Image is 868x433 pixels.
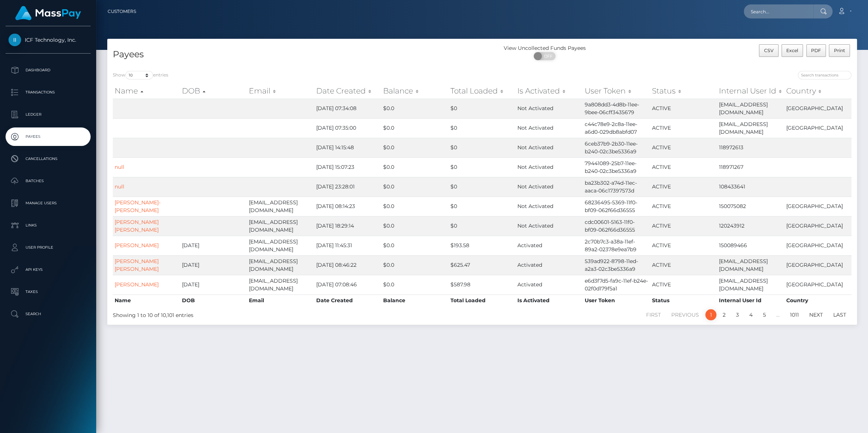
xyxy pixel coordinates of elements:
[449,275,516,294] td: $587.98
[6,260,91,279] a: API Keys
[650,275,717,294] td: ACTIVE
[516,197,583,216] td: Not Activated
[247,255,314,275] td: [EMAIL_ADDRESS][DOMAIN_NAME]
[381,138,449,157] td: $0.0
[784,236,851,255] td: [GEOGRAPHIC_DATA]
[650,177,717,197] td: ACTIVE
[449,118,516,138] td: $0
[9,65,88,76] p: Dashboard
[516,255,583,275] td: Activated
[314,216,382,236] td: [DATE] 18:29:14
[115,164,124,170] a: null
[247,216,314,236] td: [EMAIL_ADDRESS][DOMAIN_NAME]
[6,127,91,146] a: Payees
[449,255,516,275] td: $625.47
[516,275,583,294] td: Activated
[449,216,516,236] td: $0
[829,309,850,320] a: Last
[583,236,650,255] td: 2c70b7c3-a38a-11ef-89a2-02378e9ea7b9
[314,177,382,197] td: [DATE] 23:28:01
[381,83,449,98] th: Balance: activate to sort column ascending
[650,138,717,157] td: ACTIVE
[6,105,91,124] a: Ledger
[9,131,88,142] p: Payees
[650,255,717,275] td: ACTIVE
[180,294,247,306] th: DOB
[516,294,583,306] th: Is Activated
[115,242,159,249] a: [PERSON_NAME]
[650,118,717,138] td: ACTIVE
[6,61,91,79] a: Dashboard
[583,118,650,138] td: c44c78e9-2c8a-11ee-a6d0-029db8abfd07
[449,294,516,306] th: Total Loaded
[784,197,851,216] td: [GEOGRAPHIC_DATA]
[6,194,91,212] a: Manage Users
[583,99,650,118] td: 9a808dd3-4d8b-11ee-9bee-06cff3435679
[6,238,91,257] a: User Profile
[125,71,153,79] select: Showentries
[9,34,21,46] img: ICF Technology, Inc.
[314,236,382,255] td: [DATE] 11:45:31
[314,255,382,275] td: [DATE] 08:46:22
[650,83,717,98] th: Status: activate to sort column ascending
[717,255,784,275] td: [EMAIL_ADDRESS][DOMAIN_NAME]
[516,118,583,138] td: Not Activated
[113,294,180,306] th: Name
[784,255,851,275] td: [GEOGRAPHIC_DATA]
[314,197,382,216] td: [DATE] 08:14:23
[115,281,159,288] a: [PERSON_NAME]
[108,4,136,19] a: Customers
[9,109,88,120] p: Ledger
[759,44,779,57] button: CSV
[9,220,88,231] p: Links
[314,157,382,177] td: [DATE] 15:07:23
[786,48,798,53] span: Excel
[247,294,314,306] th: Email
[719,309,730,320] a: 2
[9,153,88,164] p: Cancellations
[381,99,449,118] td: $0.0
[516,99,583,118] td: Not Activated
[798,71,851,79] input: Search transactions
[449,83,516,98] th: Total Loaded: activate to sort column ascending
[829,44,850,57] button: Print
[314,99,382,118] td: [DATE] 07:34:08
[650,236,717,255] td: ACTIVE
[180,255,247,275] td: [DATE]
[717,138,784,157] td: 118972613
[764,48,773,53] span: CSV
[717,236,784,255] td: 150089466
[717,177,784,197] td: 108433641
[583,275,650,294] td: e6d3f7d5-fa9c-11ef-b24e-02f0d179f5a1
[583,138,650,157] td: 6ceb37b9-2b30-11ee-b240-02c3be5336a9
[717,275,784,294] td: [EMAIL_ADDRESS][DOMAIN_NAME]
[180,275,247,294] td: [DATE]
[650,216,717,236] td: ACTIVE
[745,309,757,320] a: 4
[717,99,784,118] td: [EMAIL_ADDRESS][DOMAIN_NAME]
[180,236,247,255] td: [DATE]
[784,118,851,138] td: [GEOGRAPHIC_DATA]
[516,177,583,197] td: Not Activated
[717,216,784,236] td: 120243912
[9,175,88,187] p: Batches
[583,197,650,216] td: 68236495-5369-11f0-bf09-062f66d36555
[538,52,556,60] span: OFF
[650,197,717,216] td: ACTIVE
[314,294,382,306] th: Date Created
[381,236,449,255] td: $0.0
[6,37,91,43] span: ICF Technology, Inc.
[744,4,813,18] input: Search...
[482,44,607,52] div: View Uncollected Funds Payees
[759,309,770,320] a: 5
[6,283,91,301] a: Taxes
[650,294,717,306] th: Status
[717,294,784,306] th: Internal User Id
[113,308,414,319] div: Showing 1 to 10 of 10,101 entries
[583,255,650,275] td: 539ad922-8798-11ed-a2a3-02c3be5336a9
[516,216,583,236] td: Not Activated
[113,48,477,61] h4: Payees
[314,275,382,294] td: [DATE] 07:08:46
[381,118,449,138] td: $0.0
[583,216,650,236] td: cdc00601-5163-11f0-bf09-062f66d36555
